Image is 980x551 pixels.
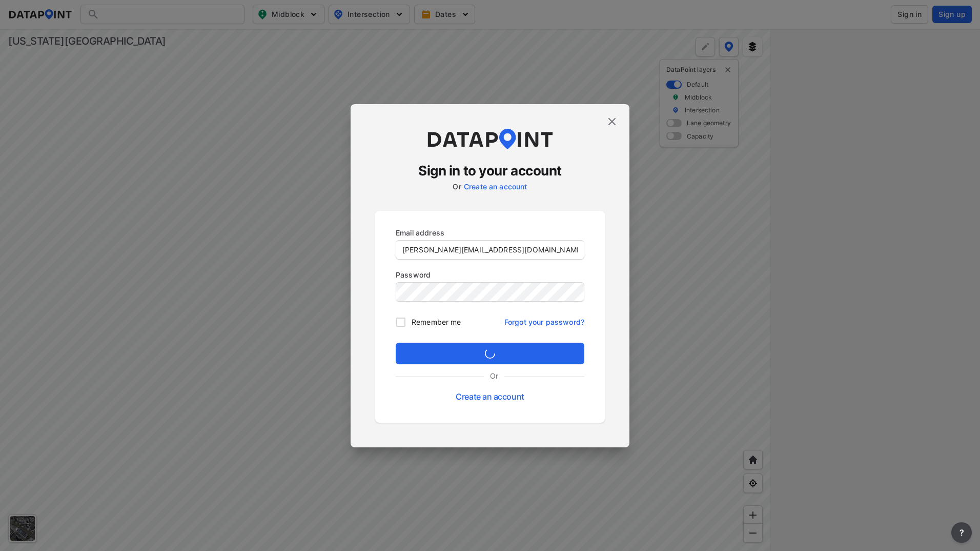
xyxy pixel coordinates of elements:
[951,522,972,543] button: more
[456,391,524,402] a: Create an account
[453,182,461,191] label: Or
[396,269,584,280] p: Password
[606,115,618,128] img: close.efbf2170.svg
[412,317,461,327] span: Remember me
[957,526,966,539] span: ?
[396,241,584,259] input: you@example.com
[504,311,584,327] a: Forgot your password?
[375,162,605,180] h3: Sign in to your account
[464,182,527,191] a: Create an account
[426,129,554,149] img: dataPointLogo.9353c09d.svg
[396,227,584,238] p: Email address
[484,370,504,381] label: Or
